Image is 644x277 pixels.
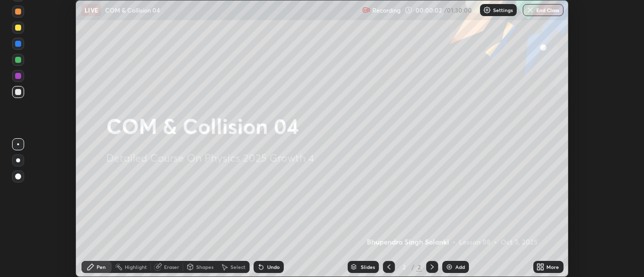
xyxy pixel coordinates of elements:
[362,6,370,14] img: recording.375f2c34.svg
[483,6,491,14] img: class-settings-icons
[196,264,213,269] div: Shapes
[97,264,106,269] div: Pen
[372,7,400,14] p: Recording
[164,264,179,269] div: Eraser
[399,264,409,270] div: 2
[85,6,98,14] p: LIVE
[523,4,563,16] button: End Class
[267,264,280,269] div: Undo
[455,264,465,269] div: Add
[411,264,414,270] div: /
[445,263,453,271] img: add-slide-button
[230,264,246,269] div: Select
[546,264,559,269] div: More
[493,8,513,13] p: Settings
[361,264,375,269] div: Slides
[526,6,534,14] img: end-class-cross
[105,6,160,14] p: COM & Collision 04
[416,262,422,271] div: 2
[125,264,147,269] div: Highlight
